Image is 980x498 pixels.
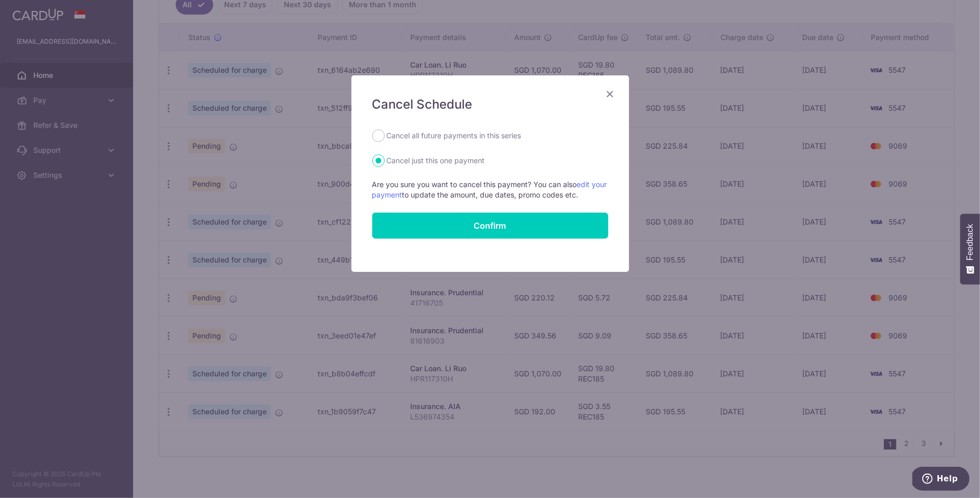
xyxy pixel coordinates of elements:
p: Are you sure you want to cancel this payment? You can also to update the amount, due dates, promo... [372,179,608,200]
iframe: Opens a widget where you can find more information [912,467,970,493]
button: Close [604,88,617,100]
label: Cancel just this one payment [387,154,485,167]
h5: Cancel Schedule [372,96,608,113]
label: Cancel all future payments in this series [387,129,521,142]
button: Feedback - Show survey [960,214,980,284]
button: Confirm [372,213,608,239]
span: Feedback [965,224,975,260]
